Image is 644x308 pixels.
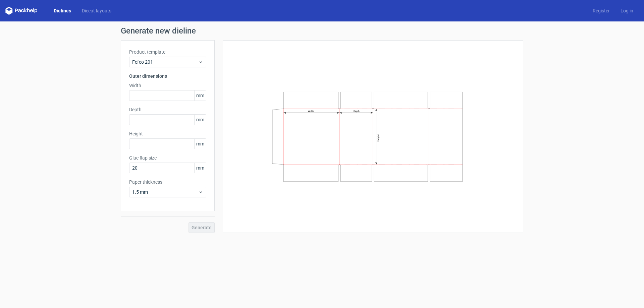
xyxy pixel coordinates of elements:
[194,115,206,125] span: mm
[308,110,314,113] text: Width
[194,139,206,149] span: mm
[129,82,206,89] label: Width
[129,130,206,137] label: Height
[587,7,615,14] a: Register
[615,7,639,14] a: Log in
[129,155,206,161] label: Glue flap size
[129,49,206,55] label: Product template
[129,73,206,79] h3: Outer dimensions
[132,59,198,65] span: Fefco 201
[132,189,198,195] span: 1.5 mm
[354,110,360,113] text: Depth
[129,106,206,113] label: Depth
[194,90,206,101] span: mm
[76,7,117,14] a: Diecut layouts
[121,27,523,35] h1: Generate new dieline
[129,179,206,185] label: Paper thickness
[194,163,206,173] span: mm
[377,134,380,141] text: Height
[48,7,76,14] a: Dielines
